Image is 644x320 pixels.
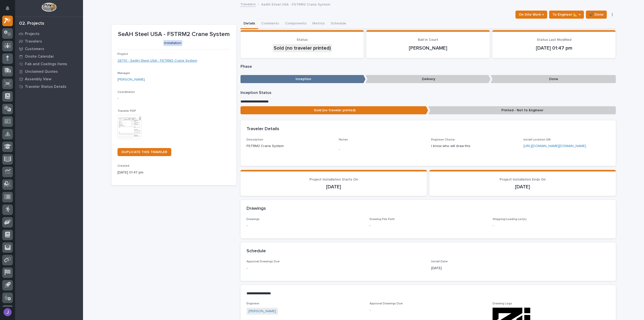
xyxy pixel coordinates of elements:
[261,1,330,7] p: SeAH Steel USA - FSTRM2 Crane System
[328,19,349,29] button: Schedule
[370,308,487,313] p: -
[117,164,129,167] span: Created
[586,11,607,19] button: ✔️ Done
[418,38,438,42] span: Ball In Court
[117,72,130,75] span: Manager
[493,223,610,228] p: -
[493,302,512,305] span: Drawing Logo
[309,19,328,29] button: Metrics
[549,11,584,19] button: To Engineer 📐 →
[247,223,364,228] p: -
[15,38,83,45] a: Travelers
[247,302,259,305] span: Engineer
[247,260,280,263] span: Approval Drawings Due
[240,75,366,83] p: Inception
[428,106,616,115] p: Printed - Not to Engineer
[247,184,421,190] p: [DATE]
[498,45,610,51] p: [DATE] 01:47 pm
[552,12,581,18] span: To Engineer 📐 →
[117,77,145,82] a: [PERSON_NAME]
[15,45,83,53] a: Customers
[500,178,546,181] span: Project Installation Ends On
[42,3,56,12] img: Workspace Logo
[240,106,428,115] p: Sold (no traveler printed)
[370,302,403,305] span: Approval Drawings Due
[15,83,83,90] a: Traveler Status Details
[25,32,39,36] p: Projects
[2,307,13,317] button: users-avatar
[240,64,616,69] p: Phase
[372,45,484,51] p: [PERSON_NAME]
[366,75,491,83] p: Delivery
[19,21,44,26] div: 02. Projects
[589,12,603,18] span: ✔️ Done
[431,138,455,141] span: Engineer Choice
[309,178,358,181] span: Project Installation Starts On
[2,3,13,14] button: Notifications
[249,309,276,314] a: [PERSON_NAME]
[25,39,42,44] p: Travelers
[493,218,527,221] span: Shipping/Loading List(s)
[240,90,616,95] p: Inception Status
[25,69,58,74] p: Unclaimed Quotes
[431,260,448,263] span: Install Date
[435,184,610,190] p: [DATE]
[370,223,371,228] p: -
[15,68,83,75] a: Unclaimed Quotes
[117,58,197,63] a: 26710 - SeAH Steel USA - FSTRM2 Crane System
[247,206,266,211] h2: Drawings
[519,12,544,18] span: On-Site Work →
[370,218,395,221] span: Drawing File Path
[339,138,348,141] span: Notes
[25,85,66,89] p: Traveler Status Details
[117,170,230,175] p: [DATE] 01:47 pm
[25,77,51,82] p: Assembly View
[25,47,44,51] p: Customers
[247,248,266,254] h2: Schedule
[431,266,610,271] p: [DATE]
[117,148,171,156] a: DUPLICATE THIS TRAVELER
[117,53,128,56] span: Project
[258,19,282,29] button: Comments
[273,44,332,52] div: Sold (no traveler printed)
[247,218,260,221] span: Drawings
[240,19,258,29] button: Details
[25,54,54,59] p: Onsite Calendar
[431,144,517,149] p: I know who will draw this
[524,144,586,148] a: [URL][DOMAIN_NAME][DOMAIN_NAME]
[247,144,333,149] p: FSTRM2 Crane System
[117,31,230,38] p: SeAH Steel USA - FSTRM2 Crane System
[15,75,83,83] a: Assembly View
[122,150,167,154] span: DUPLICATE THIS TRAVELER
[163,40,182,46] div: Installation
[25,62,67,66] p: Fab and Coatings Items
[339,147,425,152] p: -
[247,266,425,271] p: -
[524,138,551,141] span: Install Location QR
[15,60,83,68] a: Fab and Coatings Items
[537,38,571,42] span: Status Last Modified
[240,1,256,7] a: Travelers
[15,53,83,60] a: Onsite Calendar
[15,30,83,38] a: Projects
[117,96,230,101] p: -
[282,19,309,29] button: Components
[6,6,13,14] div: Notifications
[491,75,616,83] p: Done
[247,138,263,141] span: Description
[515,11,547,19] button: On-Site Work →
[247,126,279,132] h2: Traveler Details
[117,110,136,113] span: Traveler PDF
[297,38,308,42] span: Status
[117,91,135,94] span: Coordinator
